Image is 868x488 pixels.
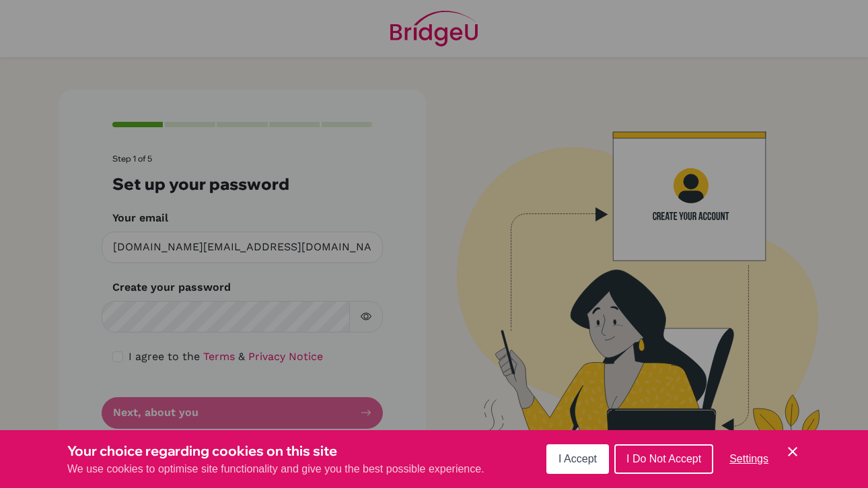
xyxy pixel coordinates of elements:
[626,453,701,464] span: I Do Not Accept
[67,461,484,477] p: We use cookies to optimise site functionality and give you the best possible experience.
[614,444,713,474] button: I Do Not Accept
[785,444,801,460] button: Save and close
[719,446,779,473] button: Settings
[67,441,484,461] h3: Your choice regarding cookies on this site
[729,453,768,464] span: Settings
[546,444,609,474] button: I Accept
[558,453,597,464] span: I Accept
